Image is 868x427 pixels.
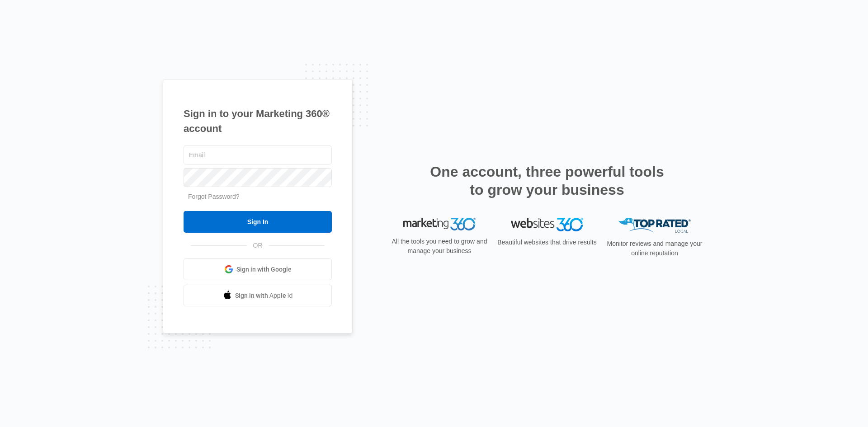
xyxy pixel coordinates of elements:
[184,258,332,280] a: Sign in with Google
[618,218,691,233] img: Top Rated Local
[184,145,332,164] input: Email
[511,218,583,231] img: Websites 360
[184,106,332,136] h1: Sign in to your Marketing 360® account
[184,285,332,306] a: Sign in with Apple Id
[403,218,476,230] img: Marketing 360
[247,241,269,250] span: OR
[496,238,598,247] p: Beautiful websites that drive results
[604,239,705,258] p: Monitor reviews and manage your online reputation
[389,237,490,256] p: All the tools you need to grow and manage your business
[427,163,667,199] h2: One account, three powerful tools to grow your business
[235,291,293,300] span: Sign in with Apple Id
[184,211,332,233] input: Sign In
[188,193,240,200] a: Forgot Password?
[236,265,292,274] span: Sign in with Google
